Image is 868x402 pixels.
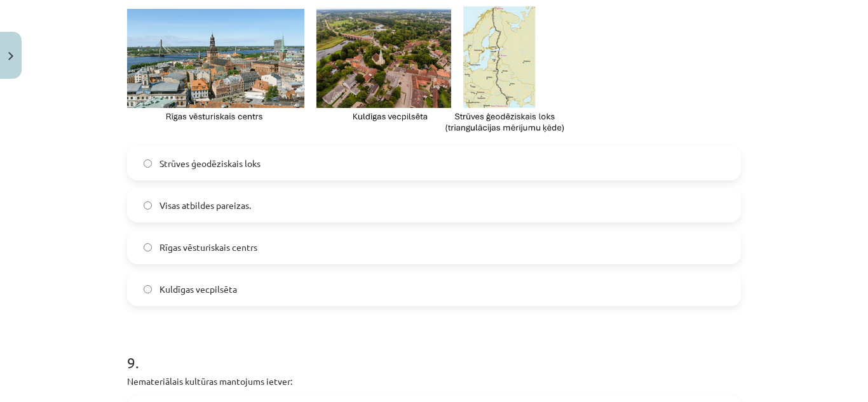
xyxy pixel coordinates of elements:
[144,201,152,210] input: Visas atbildes pareizas.
[127,375,741,388] p: Nemateriālais kultūras mantojums ietver:
[159,199,251,212] span: Visas atbildes pareizas.
[159,157,261,170] span: Strūves ģeodēziskais loks
[127,332,741,371] h1: 9 .
[159,283,237,296] span: Kuldīgas vecpilsēta
[144,159,152,168] input: Strūves ģeodēziskais loks
[144,285,152,293] input: Kuldīgas vecpilsēta
[144,243,152,251] input: Rīgas vēsturiskais centrs
[8,52,13,60] img: icon-close-lesson-0947bae3869378f0d4975bcd49f059093ad1ed9edebbc8119c70593378902aed.svg
[159,241,257,254] span: Rīgas vēsturiskais centrs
